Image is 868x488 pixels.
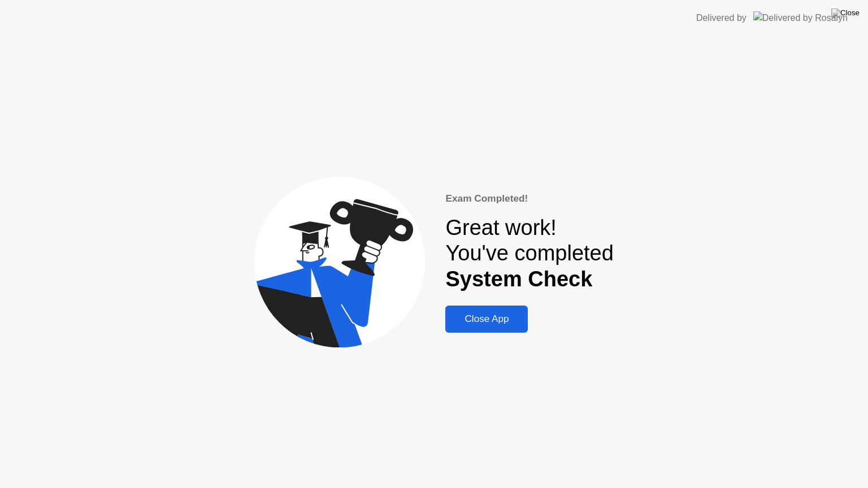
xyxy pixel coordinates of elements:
[831,8,860,18] img: Close
[445,306,528,333] button: Close App
[445,267,592,291] b: System Check
[696,11,747,25] div: Delivered by
[445,191,613,206] div: Exam Completed!
[445,215,613,293] div: Great work! You've completed
[753,11,848,24] img: Delivered by Rosalyn
[449,313,524,325] div: Close App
